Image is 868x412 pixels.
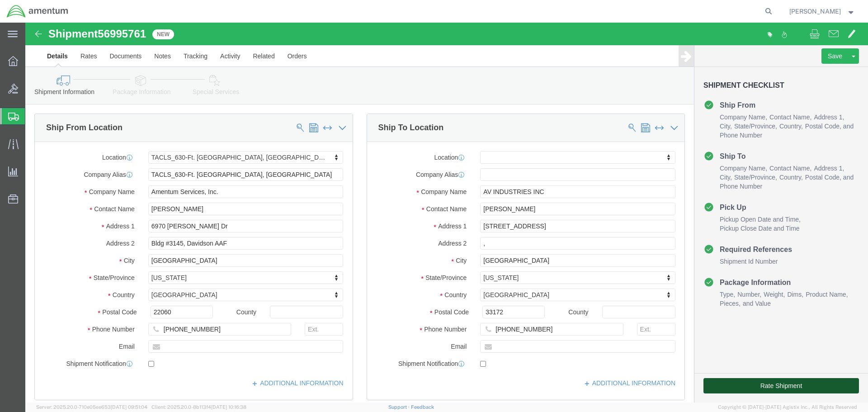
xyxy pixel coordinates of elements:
span: [DATE] 10:16:38 [211,404,246,410]
span: Bobby Allison [789,6,841,16]
img: logo [6,5,69,18]
iframe: FS Legacy Container [25,23,868,403]
a: Support [388,404,411,410]
button: [PERSON_NAME] [789,6,856,17]
span: Server: 2025.20.0-710e05ee653 [36,404,147,410]
span: [DATE] 09:51:04 [111,404,147,410]
span: Client: 2025.20.0-8b113f4 [151,404,246,410]
a: Feedback [411,404,434,410]
span: Copyright © [DATE]-[DATE] Agistix Inc., All Rights Reserved [718,403,857,411]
